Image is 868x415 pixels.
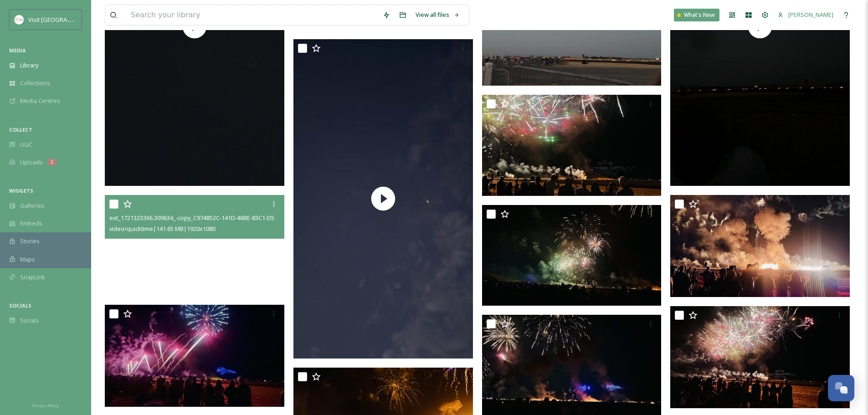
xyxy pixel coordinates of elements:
span: video/quicktime | 141.65 MB | 1920 x 1080 [109,225,216,233]
span: Maps [20,255,35,264]
span: COLLECT [9,126,32,133]
span: Socials [20,316,39,325]
span: SOCIALS [9,302,31,309]
span: Embeds [20,219,42,228]
span: Privacy Policy [32,403,59,409]
img: ext_1721323284.897406_-IMG_1441.jpeg [482,95,662,196]
a: [PERSON_NAME] [773,6,838,24]
span: Stories [20,237,40,246]
span: WIDGETS [9,187,33,194]
span: Visit [GEOGRAPHIC_DATA][PERSON_NAME] [28,15,144,24]
span: Media Centres [20,97,60,105]
span: ext_1721323366.309634_-copy_C974852C-141D-46BE-83C1-D50F689436E4.mov [109,213,318,222]
span: SnapLink [20,273,45,282]
img: images.png [15,15,24,24]
video: ext_1721323366.309634_-copy_C974852C-141D-46BE-83C1-D50F689436E4.mov [105,195,284,296]
span: Collections [20,79,50,87]
img: ext_1721323283.453611_-IMG_1442.jpeg [670,306,852,408]
img: ext_1721323284.62381_-IMG_1429.jpeg [670,195,852,297]
img: thumbnail [293,39,473,358]
div: 2 [47,159,56,166]
span: Galleries [20,201,45,210]
a: View all files [411,6,464,24]
img: ext_1721323284.12411_-IMG_1438.jpeg [482,205,662,306]
span: Uploads [20,158,43,167]
input: Search your library [126,5,378,25]
span: UGC [20,140,32,149]
img: ext_1721323284.425008_-IMG_1379.jpeg [105,305,286,407]
button: Open Chat [828,375,854,401]
span: MEDIA [9,47,26,54]
span: [PERSON_NAME] [788,10,833,19]
span: Library [20,61,38,70]
a: What's New [674,9,719,21]
a: Privacy Policy [32,400,59,410]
